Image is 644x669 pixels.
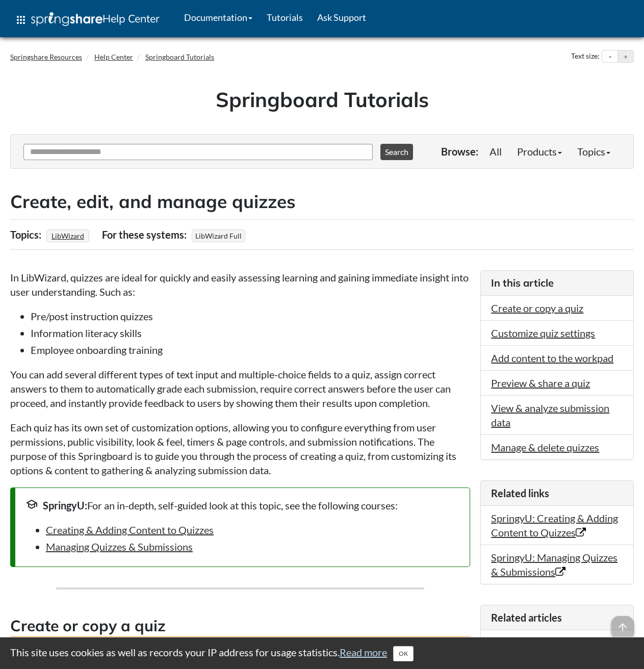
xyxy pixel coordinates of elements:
[260,5,310,30] a: Tutorials
[50,228,86,243] a: LibWizard
[10,367,470,410] p: You can add several different types of text input and multiple-choice fields to a quiz, assign co...
[102,12,160,25] span: Help Center
[10,615,470,638] h3: Create or copy a quiz
[340,646,387,658] a: Read more
[491,636,599,663] a: Create, edit, and manage forms
[491,512,618,538] a: SpringyU: Creating & Adding Content to Quizzes
[482,141,509,162] a: All
[570,141,618,162] a: Topics
[491,302,583,314] a: Create or copy a quiz
[441,144,478,159] p: Browse:
[46,524,214,536] a: Creating & Adding Content to Quizzes
[177,5,260,30] a: Documentation
[145,53,214,61] a: Springboard Tutorials
[46,541,193,553] a: Managing Quizzes & Submissions
[31,326,470,340] li: Information literacy skills
[25,498,459,512] div: For an in-depth, self-guided look at this topic, see the following courses:
[94,53,133,61] a: Help Center
[491,611,562,624] span: Related articles
[491,276,623,290] h3: In this article
[618,50,633,63] button: Increase text size
[310,5,373,30] a: Ask Support
[10,225,44,244] div: Topics:
[10,420,470,477] p: Each quiz has its own set of customization options, allowing you to configure everything from use...
[31,309,470,323] li: Pre/post instruction quizzes
[491,487,549,499] span: Related links
[569,50,602,63] div: Text size:
[491,327,595,339] a: Customize quiz settings
[8,5,167,35] a: apps Help Center
[602,50,617,63] button: Decrease text size
[43,499,87,511] strong: SpringyU:
[611,616,634,638] span: arrow_upward
[31,343,470,357] li: Employee onboarding training
[31,12,102,26] img: Springshare
[25,498,38,510] span: school
[491,551,617,578] a: SpringyU: Managing Quizzes & Submissions
[393,646,414,661] button: Close
[10,189,634,214] h2: Create, edit, and manage quizzes
[611,617,634,629] a: arrow_upward
[491,402,609,428] a: View & analyze submission data
[491,352,613,364] a: Add content to the workpad
[491,441,599,453] a: Manage & delete quizzes
[509,141,570,162] a: Products
[102,225,189,244] div: For these systems:
[192,229,245,242] span: LibWizard Full
[10,270,470,299] p: In LibWizard, quizzes are ideal for quickly and easily assessing learning and gaining immediate i...
[380,144,413,160] button: Search
[15,14,27,26] span: apps
[18,85,626,114] h1: Springboard Tutorials
[10,53,82,61] a: Springshare Resources
[491,377,590,389] a: Preview & share a quiz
